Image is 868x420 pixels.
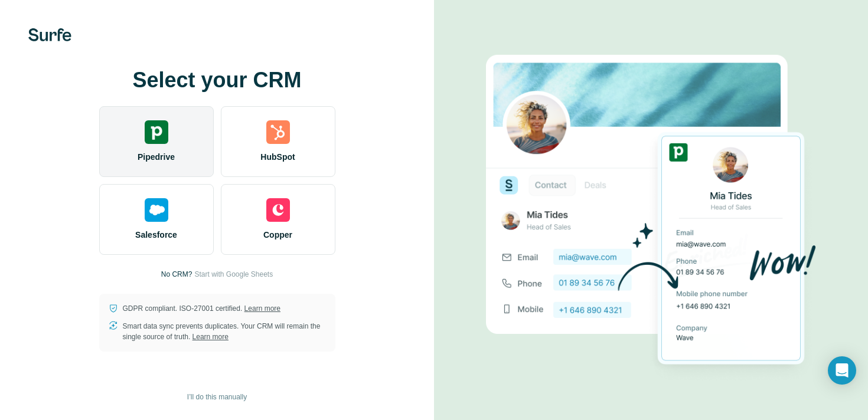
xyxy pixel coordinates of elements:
img: copper's logo [266,198,290,222]
button: Start with Google Sheets [194,269,273,280]
span: I’ll do this manually [187,392,247,402]
p: GDPR compliant. ISO-27001 certified. [123,303,280,314]
a: Learn more [192,333,229,341]
p: Smart data sync prevents duplicates. Your CRM will remain the single source of truth. [123,321,326,342]
img: Surfe's logo [28,28,71,41]
p: No CRM? [161,269,192,280]
span: Copper [263,229,292,241]
img: PIPEDRIVE image [486,35,817,385]
div: Open Intercom Messenger [828,356,856,385]
img: pipedrive's logo [145,120,168,144]
a: Learn more [244,304,280,313]
h1: Select your CRM [99,68,335,92]
span: Salesforce [135,229,177,241]
img: salesforce's logo [145,198,168,222]
span: Pipedrive [138,151,175,163]
img: hubspot's logo [266,120,290,144]
span: HubSpot [260,151,295,163]
button: I’ll do this manually [179,388,255,406]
